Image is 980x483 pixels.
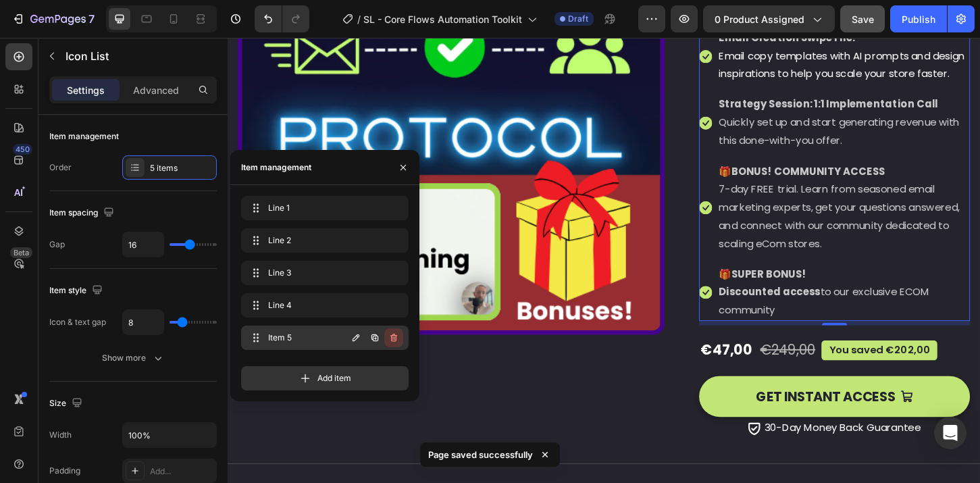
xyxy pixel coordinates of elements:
[49,204,117,222] div: Item spacing
[49,161,72,174] div: Order
[363,12,522,26] span: SL - Core Flows Automation Toolkit
[49,429,72,441] div: Width
[123,423,216,447] input: Auto
[268,234,376,247] span: Line 2
[49,130,119,143] div: Item management
[529,134,798,154] p: 🎁
[317,372,351,384] span: Add item
[529,153,798,231] p: 7-day FREE trial. Learn from seasoned email marketing experts, get your questions answered, and c...
[572,326,634,348] div: €249,00
[241,161,311,174] div: Item management
[268,332,344,344] span: Item 5
[228,38,980,483] iframe: Design area
[529,245,798,265] p: 🎁
[49,238,65,251] div: Gap
[578,410,746,430] p: 30-Day Money Back Guarantee
[934,417,966,449] div: Open Intercom Messenger
[357,12,361,26] span: /
[902,12,935,26] div: Publish
[268,202,376,214] span: Line 1
[568,13,588,25] span: Draft
[123,310,163,334] input: Auto
[852,14,874,25] span: Save
[67,83,105,97] p: Settings
[508,364,800,409] button: GET INSTANT ACCESS
[529,265,638,281] strong: Discounted access
[88,11,95,27] p: 7
[529,11,794,47] span: Email copy templates with AI prompts and design inspirations to help you scale your store faster.
[49,395,85,413] div: Size
[5,5,101,32] button: 7
[703,5,835,32] button: 0 product assigned
[255,5,309,32] div: Undo/Redo
[102,351,165,365] div: Show more
[123,232,163,257] input: Auto
[529,264,798,303] p: to our exclusive ECOM community
[890,5,947,32] button: Publish
[542,247,623,262] strong: SUPER BONUS!
[49,282,105,300] div: Item style
[49,346,217,370] button: Show more
[542,136,708,151] strong: BONUS! COMMUNITY ACCESS
[840,5,885,32] button: Save
[49,465,80,477] div: Padding
[150,465,213,478] div: Add...
[529,82,798,121] p: Quickly set up and start generating revenue with this done-with-you offer.
[569,374,719,399] div: GET INSTANT ACCESS
[527,61,800,122] div: Rich Text Editor. Editing area: main
[508,326,567,348] div: €47,00
[527,133,800,233] div: Rich Text Editor. Editing area: main
[66,48,211,64] p: Icon List
[715,12,804,26] span: 0 product assigned
[640,326,765,347] pre: You saved €202,00
[10,247,32,258] div: Beta
[49,316,106,328] div: Icon & text gap
[13,144,32,155] div: 450
[133,83,179,97] p: Advanced
[529,63,765,79] strong: Strategy Session: 1:1 Implementation Call
[428,448,533,461] p: Page saved successfully
[268,267,376,279] span: Line 3
[268,299,376,311] span: Line 4
[150,162,213,174] div: 5 items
